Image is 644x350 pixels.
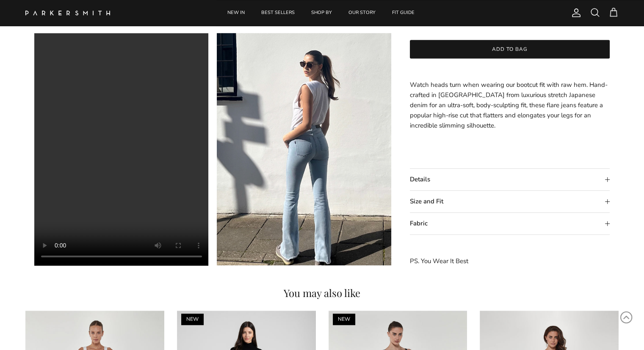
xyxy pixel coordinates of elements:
[620,311,633,324] svg: Scroll to Top
[34,33,209,266] video: Bombshell Bell w/Raw Hem in Malibu
[410,213,610,235] summary: Fabric
[25,288,619,298] h4: You may also like
[410,256,610,267] p: PS. You Wear It Best
[410,81,608,130] span: Watch heads turn when wearing our bootcut fit with raw hem. Hand-crafted in [GEOGRAPHIC_DATA] fro...
[25,11,110,15] img: Parker Smith
[568,8,581,18] a: Account
[410,191,610,213] summary: Size and Fit
[410,169,610,191] summary: Details
[410,40,610,59] button: Add to bag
